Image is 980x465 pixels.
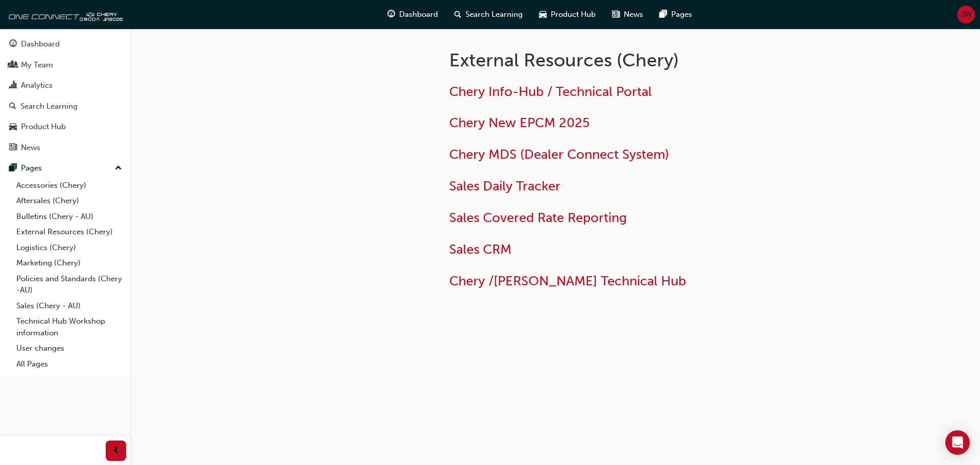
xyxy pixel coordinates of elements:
[531,4,604,25] a: car-iconProduct Hub
[446,4,531,25] a: search-iconSearch Learning
[21,121,66,133] div: Product Hub
[449,273,686,289] a: Chery /[PERSON_NAME] Technical Hub
[957,6,975,23] button: JW
[12,240,126,256] a: Logistics (Chery)
[379,4,446,25] a: guage-iconDashboard
[4,97,126,116] a: Search Learning
[387,8,395,21] span: guage-icon
[12,224,126,240] a: External Resources (Chery)
[9,102,16,111] span: search-icon
[12,178,126,193] a: Accessories (Chery)
[4,33,126,159] button: DashboardMy TeamAnalyticsSearch LearningProduct HubNews
[4,159,126,178] button: Pages
[115,162,122,175] span: up-icon
[9,123,17,132] span: car-icon
[449,146,669,162] a: Chery MDS (Dealer Connect System)
[449,178,560,194] a: Sales Daily Tracker
[551,9,596,20] span: Product Hub
[21,162,42,174] div: Pages
[12,298,126,314] a: Sales (Chery - AU)
[12,193,126,209] a: Aftersales (Chery)
[12,255,126,271] a: Marketing (Chery)
[4,117,126,136] a: Product Hub
[9,164,17,173] span: pages-icon
[5,4,122,25] img: oneconnect
[12,209,126,225] a: Bulletins (Chery - AU)
[21,142,40,154] div: News
[9,81,17,90] span: chart-icon
[20,101,78,112] div: Search Learning
[604,4,651,25] a: news-iconNews
[449,84,652,100] a: Chery Info-Hub / Technical Portal
[12,340,126,356] a: User changes
[612,8,620,21] span: news-icon
[4,56,126,75] a: My Team
[4,138,126,157] a: News
[961,9,972,20] span: JW
[945,430,970,455] div: Open Intercom Messenger
[12,356,126,372] a: All Pages
[449,241,511,257] a: Sales CRM
[399,9,438,20] span: Dashboard
[21,80,53,91] div: Analytics
[4,35,126,54] a: Dashboard
[9,40,17,49] span: guage-icon
[671,9,692,20] span: Pages
[9,61,17,70] span: people-icon
[454,8,461,21] span: search-icon
[21,38,60,50] div: Dashboard
[12,271,126,298] a: Policies and Standards (Chery -AU)
[112,445,120,457] span: prev-icon
[651,4,700,25] a: pages-iconPages
[539,8,547,21] span: car-icon
[12,313,126,340] a: Technical Hub Workshop information
[465,9,523,20] span: Search Learning
[449,210,627,226] a: Sales Covered Rate Reporting
[659,8,667,21] span: pages-icon
[9,143,17,153] span: news-icon
[624,9,643,20] span: News
[449,115,590,131] a: Chery New EPCM 2025
[449,49,784,71] h1: External Resources (Chery)
[21,59,53,71] div: My Team
[4,76,126,95] a: Analytics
